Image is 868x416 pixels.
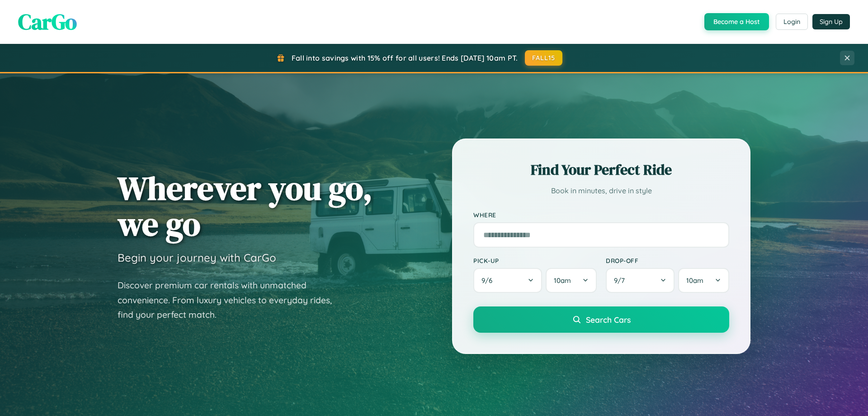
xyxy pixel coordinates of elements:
[586,315,631,325] span: Search Cars
[525,50,563,66] button: FALL15
[473,268,542,293] button: 9/6
[118,251,276,264] h3: Begin your journey with CarGo
[686,276,703,285] span: 10am
[473,306,729,333] button: Search Cars
[606,268,675,293] button: 9/7
[118,278,344,322] p: Discover premium car rentals with unmatched convenience. From luxury vehicles to everyday rides, ...
[812,14,850,29] button: Sign Up
[118,170,373,242] h1: Wherever you go, we go
[554,276,571,285] span: 10am
[473,160,729,180] h2: Find Your Perfect Ride
[606,257,729,264] label: Drop-off
[18,7,77,37] span: CarGo
[292,53,518,62] span: Fall into savings with 15% off for all users! Ends [DATE] 10am PT.
[678,268,729,293] button: 10am
[473,211,729,219] label: Where
[704,13,769,30] button: Become a Host
[473,257,597,264] label: Pick-up
[473,184,729,197] p: Book in minutes, drive in style
[776,14,808,30] button: Login
[546,268,597,293] button: 10am
[481,276,497,285] span: 9 / 6
[614,276,629,285] span: 9 / 7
